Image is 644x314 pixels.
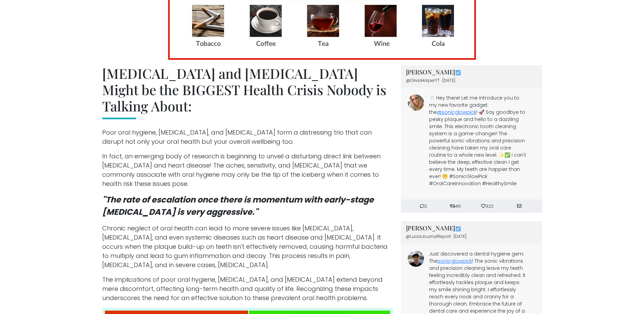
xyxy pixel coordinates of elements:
[102,194,393,218] p: "The rate of escalation once there is momentum with early-stage [MEDICAL_DATA] is very aggressive."
[455,69,461,76] img: Image
[102,128,393,146] p: Poor oral hygiene, [MEDICAL_DATA], and [MEDICAL_DATA] form a distressing trio that can disrupt no...
[408,94,424,111] img: Image
[438,258,472,264] a: sonicglowpick
[406,77,455,83] span: @OliviaHarperYT · [DATE]
[437,109,476,116] a: @sonicglowpick
[102,152,393,188] p: In fact, an emerging body of research is beginning to unveil a disturbing direct link between [ME...
[429,94,528,187] p: 🦷 Hey there! Let me introduce you to my new favorite gadget: the ! 🚀 Say goodbye to pesky plaque ...
[472,203,503,210] li: 322
[408,250,424,267] img: Image
[455,226,461,232] img: Image
[406,225,537,232] h3: [PERSON_NAME]
[102,275,393,302] p: The implications of poor oral hygiene, [MEDICAL_DATA], and [MEDICAL_DATA] extend beyond mere disc...
[406,233,466,239] span: @LucasJournalReport · [DATE]
[440,203,472,210] li: 46
[408,203,440,210] li: 2
[102,65,393,119] h2: [MEDICAL_DATA] and [MEDICAL_DATA] Might be the BIGGEST Health Crisis Nobody is Talking About:
[102,224,393,269] p: Chronic neglect of oral health can lead to more severe issues like [MEDICAL_DATA], [MEDICAL_DATA]...
[406,69,537,76] h3: [PERSON_NAME]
